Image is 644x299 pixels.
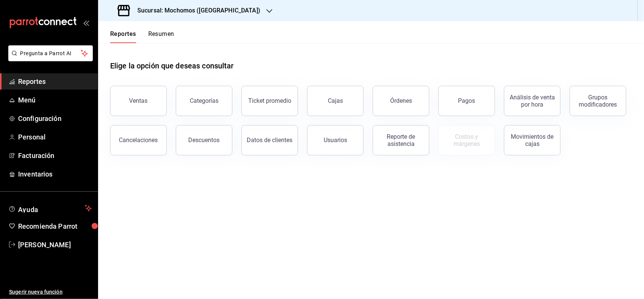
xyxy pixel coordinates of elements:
[18,132,92,142] span: Personal
[248,97,291,104] div: Ticket promedio
[241,125,298,155] button: Datos de clientes
[509,94,556,108] div: Análisis de venta por hora
[458,97,475,104] div: Pagos
[247,136,293,144] div: Datos de clientes
[131,6,260,15] h3: Sucursal: Mochomos ([GEOGRAPHIC_DATA])
[328,97,343,104] div: Cajas
[307,125,364,155] button: Usuarios
[176,125,232,155] button: Descuentos
[176,86,232,116] button: Categorías
[18,76,92,87] span: Reportes
[443,133,490,147] div: Costos y márgenes
[110,60,234,71] h1: Elige la opción que deseas consultar
[8,45,93,61] button: Pregunta a Parrot AI
[110,86,167,116] button: Ventas
[307,86,364,116] button: Cajas
[18,221,92,231] span: Recomienda Parrot
[570,86,626,116] button: Grupos modificadores
[18,95,92,105] span: Menú
[504,86,561,116] button: Análisis de venta por hora
[83,20,89,26] button: open_drawer_menu
[373,86,429,116] button: Órdenes
[378,133,424,147] div: Reporte de asistencia
[110,125,167,155] button: Cancelaciones
[5,55,93,63] a: Pregunta a Parrot AI
[241,86,298,116] button: Ticket promedio
[390,97,412,104] div: Órdenes
[18,113,92,124] span: Configuración
[18,150,92,161] span: Facturación
[119,136,158,144] div: Cancelaciones
[189,136,220,144] div: Descuentos
[438,125,495,155] button: Contrata inventarios para ver este reporte
[373,125,429,155] button: Reporte de asistencia
[110,30,136,43] button: Reportes
[110,30,174,43] div: navigation tabs
[575,94,621,108] div: Grupos modificadores
[129,97,148,104] div: Ventas
[509,133,556,147] div: Movimientos de cajas
[20,50,81,57] span: Pregunta a Parrot AI
[190,97,218,104] div: Categorías
[18,240,92,250] span: [PERSON_NAME]
[504,125,561,155] button: Movimientos de cajas
[324,136,347,144] div: Usuarios
[438,86,495,116] button: Pagos
[148,30,174,43] button: Resumen
[18,204,82,213] span: Ayuda
[9,288,92,296] span: Sugerir nueva función
[18,169,92,179] span: Inventarios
